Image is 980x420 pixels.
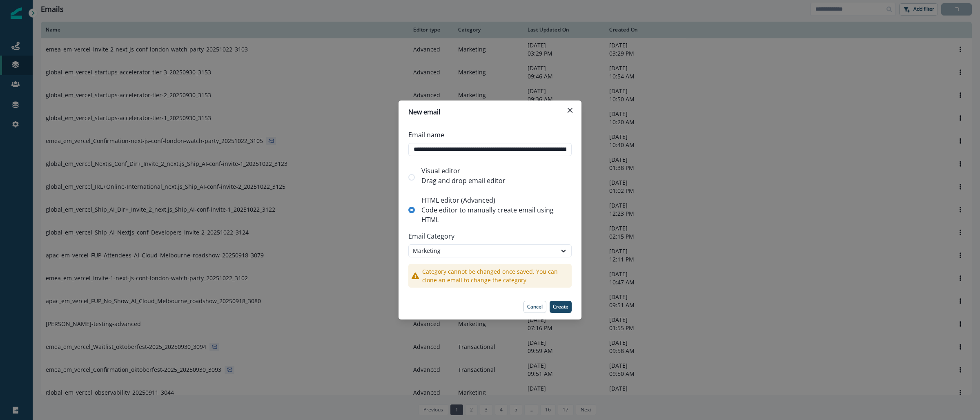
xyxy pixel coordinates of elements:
p: Email Category [408,228,572,244]
p: Drag and drop email editor [421,176,506,185]
button: Create [550,301,572,313]
p: Category cannot be changed once saved. You can clone an email to change the category [422,267,568,284]
p: Visual editor [421,166,506,176]
button: Close [563,104,577,117]
p: HTML editor (Advanced) [421,195,568,205]
div: Marketing [413,246,552,255]
p: Email name [408,130,444,140]
p: Code editor to manually create email using HTML [421,205,568,225]
p: Cancel [527,304,543,310]
p: New email [408,107,440,117]
button: Cancel [523,301,546,313]
p: Create [553,304,568,310]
